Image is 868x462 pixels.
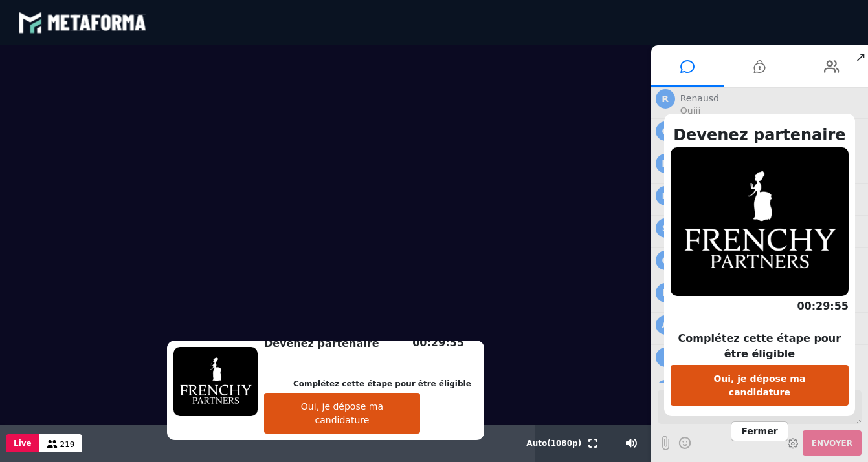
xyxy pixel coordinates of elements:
[264,393,420,434] button: Oui, je dépose ma candidature
[671,147,849,296] img: 1758176636418-X90kMVC3nBIL3z60WzofmoLaWTDHBoMX.png
[60,440,75,449] span: 219
[524,425,584,462] button: Auto(1080p)
[797,300,849,312] span: 00:29:55
[264,336,471,352] h2: Devenez partenaire
[731,421,788,441] span: Fermer
[671,123,849,147] h2: Devenez partenaire
[526,439,581,448] span: Auto ( 1080 p)
[173,347,258,416] img: 1758176636418-X90kMVC3nBIL3z60WzofmoLaWTDHBoMX.png
[671,331,849,362] p: Complétez cette étape pour être éligible
[412,337,464,349] span: 00:29:55
[6,434,39,452] button: Live
[671,365,849,406] button: Oui, je dépose ma candidature
[293,378,471,390] p: Complétez cette étape pour être éligible
[853,45,868,68] span: ↗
